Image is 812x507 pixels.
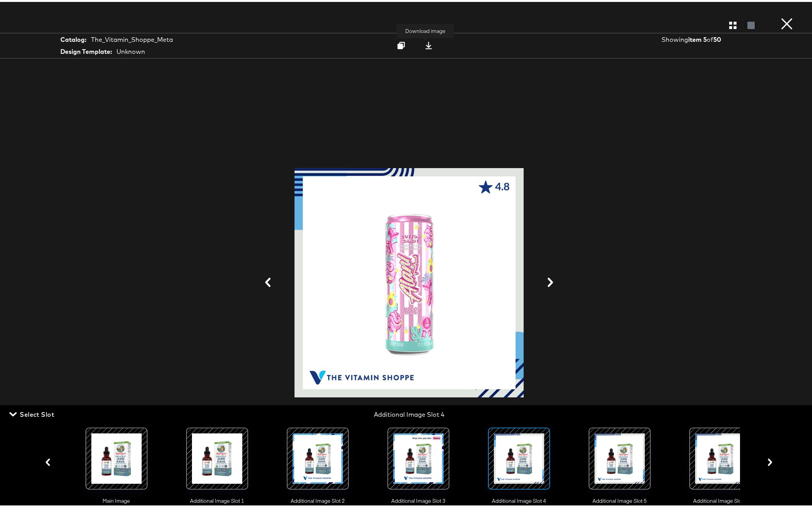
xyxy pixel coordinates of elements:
span: Select Slot [11,407,54,418]
span: Additional Image Slot 3 [380,495,457,503]
span: Additional Image Slot 2 [279,495,356,503]
span: Additional Image Slot 6 [682,495,759,503]
strong: 50 [713,34,721,41]
strong: Catalog: [60,33,86,42]
div: The_Vitamin_Shoppe_Meta [91,33,173,42]
span: Additional Image Slot 4 [480,495,558,503]
span: Additional Image Slot 5 [581,495,658,503]
button: Select Slot [8,407,57,418]
div: Unknown [116,45,145,54]
div: Additional Image Slot 4 [277,408,541,417]
div: Showing of [661,33,744,42]
span: Main Image [78,495,155,503]
strong: item 5 [688,34,707,41]
span: Additional Image Slot 1 [178,495,256,503]
strong: Design Template: [60,45,112,54]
